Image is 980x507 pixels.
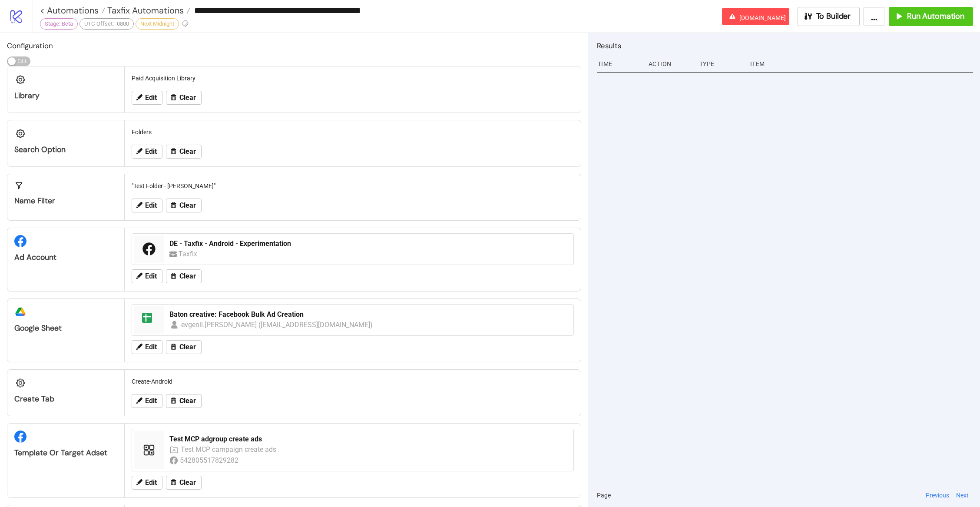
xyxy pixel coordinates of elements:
div: Next Midnight [136,18,179,30]
div: Test MCP campaign create ads [181,444,277,455]
button: Next [954,490,971,500]
button: Edit [132,394,162,408]
button: Run Automation [889,7,973,26]
div: Paid Acquisition Library [128,70,577,86]
button: Edit [132,476,162,490]
button: Clear [166,269,202,283]
div: 542805517829282 [180,455,240,466]
button: To Builder [798,7,860,26]
div: Template or Target Adset [14,448,117,458]
button: Clear [166,476,202,490]
span: Page [597,490,611,500]
span: Edit [145,272,157,280]
span: [DOMAIN_NAME] [739,14,786,21]
span: Edit [145,94,157,102]
button: Edit [132,269,162,283]
div: Search Option [14,145,117,155]
button: Clear [166,91,202,105]
div: UTC-Offset: -0800 [79,18,134,30]
span: Clear [179,148,196,156]
div: Folders [128,124,577,140]
span: Edit [145,479,157,487]
div: "Test Folder - [PERSON_NAME]" [128,178,577,194]
span: Edit [145,397,157,405]
span: Edit [145,148,157,156]
a: < Automations [40,6,105,15]
button: ... [863,7,885,26]
span: Clear [179,397,196,405]
button: Clear [166,340,202,354]
span: Clear [179,479,196,487]
button: Edit [132,91,162,105]
div: Stage: Beta [40,18,78,30]
span: Edit [145,202,157,209]
button: Clear [166,145,202,159]
div: Create-Android [128,373,577,390]
div: Create Tab [14,394,117,404]
span: Taxfix Automations [105,5,184,16]
div: Google Sheet [14,323,117,333]
span: To Builder [816,11,851,21]
div: Baton creative: Facebook Bulk Ad Creation [169,310,568,319]
div: Name Filter [14,196,117,206]
span: Clear [179,272,196,280]
button: Edit [132,199,162,212]
span: Edit [145,343,157,351]
div: DE - Taxfix - Android - Experimentation [169,239,568,249]
h2: Results [597,40,973,51]
a: Taxfix Automations [105,6,190,15]
div: Ad Account [14,252,117,262]
button: Previous [923,490,952,500]
div: evgenii.[PERSON_NAME] ([EMAIL_ADDRESS][DOMAIN_NAME]) [181,319,373,330]
span: Clear [179,343,196,351]
button: Clear [166,199,202,212]
div: Time [597,56,642,72]
button: Clear [166,394,202,408]
div: Type [699,56,743,72]
div: Taxfix [179,249,200,259]
button: Edit [132,145,162,159]
span: Run Automation [907,11,964,21]
div: Test MCP adgroup create ads [169,434,568,444]
div: Item [749,56,973,72]
span: Clear [179,94,196,102]
h2: Configuration [7,40,581,51]
span: Clear [179,202,196,209]
button: Edit [132,340,162,354]
div: Action [648,56,692,72]
div: Library [14,91,117,101]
